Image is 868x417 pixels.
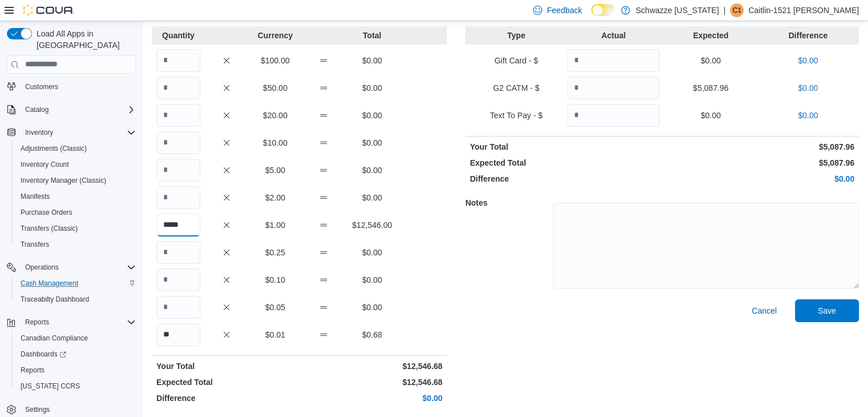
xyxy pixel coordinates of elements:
[567,104,660,127] input: Quantity
[25,128,53,137] span: Inventory
[253,82,297,94] p: $50.00
[733,3,741,17] span: C1
[21,103,53,117] button: Catalog
[350,329,394,340] p: $0.68
[156,241,200,264] input: Quantity
[16,238,136,251] span: Transfers
[16,276,136,290] span: Cash Management
[21,144,87,153] span: Adjustments (Classic)
[16,238,54,251] a: Transfers
[2,314,140,330] button: Reports
[21,260,63,274] button: Operations
[11,346,140,362] a: Dashboards
[350,82,394,94] p: $0.00
[664,141,854,153] p: $5,087.96
[762,30,854,41] p: Difference
[11,291,140,307] button: Traceabilty Dashboard
[591,4,615,16] input: Dark Mode
[21,260,136,274] span: Operations
[16,158,136,171] span: Inventory Count
[762,55,854,66] p: $0.00
[16,206,77,219] a: Purchase Orders
[253,192,297,203] p: $2.00
[253,219,297,231] p: $1.00
[11,236,140,252] button: Transfers
[470,141,660,153] p: Your Total
[21,403,54,416] a: Settings
[253,30,297,41] p: Currency
[470,82,562,94] p: G2 CATM - $
[664,82,757,94] p: $5,087.96
[16,158,74,171] a: Inventory Count
[253,247,297,258] p: $0.25
[21,126,58,139] button: Inventory
[16,331,92,345] a: Canadian Compliance
[11,157,140,173] button: Inventory Count
[470,157,660,169] p: Expected Total
[16,292,94,306] a: Traceabilty Dashboard
[11,362,140,378] button: Reports
[547,5,582,16] span: Feedback
[470,30,562,41] p: Type
[16,142,91,155] a: Adjustments (Classic)
[752,305,777,316] span: Cancel
[470,110,562,121] p: Text To Pay - $
[664,55,757,66] p: $0.00
[21,208,72,217] span: Purchase Orders
[350,247,394,258] p: $0.00
[16,222,82,235] a: Transfers (Classic)
[11,173,140,189] button: Inventory Manager (Classic)
[156,104,200,127] input: Quantity
[16,190,54,203] a: Manifests
[16,142,136,155] span: Adjustments (Classic)
[32,28,136,51] span: Load All Apps in [GEOGRAPHIC_DATA]
[350,110,394,121] p: $0.00
[350,55,394,66] p: $0.00
[16,331,136,345] span: Canadian Compliance
[2,125,140,141] button: Inventory
[2,78,140,95] button: Customers
[16,190,136,203] span: Manifests
[2,102,140,118] button: Catalog
[465,191,551,214] h5: Notes
[156,77,200,99] input: Quantity
[21,160,69,169] span: Inventory Count
[16,174,111,187] a: Inventory Manager (Classic)
[156,214,200,236] input: Quantity
[156,131,200,154] input: Quantity
[11,275,140,291] button: Cash Management
[23,5,74,16] img: Cova
[156,376,297,388] p: Expected Total
[636,3,719,17] p: Schwazze [US_STATE]
[21,176,106,185] span: Inventory Manager (Classic)
[25,318,49,327] span: Reports
[156,186,200,209] input: Quantity
[748,3,859,17] p: Caitlin-1521 [PERSON_NAME]
[16,222,136,235] span: Transfers (Classic)
[21,79,136,94] span: Customers
[21,350,66,359] span: Dashboards
[16,174,136,187] span: Inventory Manager (Classic)
[567,30,660,41] p: Actual
[156,323,200,346] input: Quantity
[591,16,592,17] span: Dark Mode
[253,302,297,313] p: $0.05
[16,379,84,393] a: [US_STATE] CCRS
[156,392,297,404] p: Difference
[156,49,200,72] input: Quantity
[350,30,394,41] p: Total
[253,110,297,121] p: $20.00
[350,302,394,313] p: $0.00
[16,206,136,219] span: Purchase Orders
[25,263,59,272] span: Operations
[21,402,136,416] span: Settings
[253,165,297,176] p: $5.00
[16,276,83,290] a: Cash Management
[25,105,49,114] span: Catalog
[11,378,140,394] button: [US_STATE] CCRS
[350,165,394,176] p: $0.00
[664,173,854,185] p: $0.00
[350,137,394,149] p: $0.00
[21,279,78,288] span: Cash Management
[253,274,297,286] p: $0.10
